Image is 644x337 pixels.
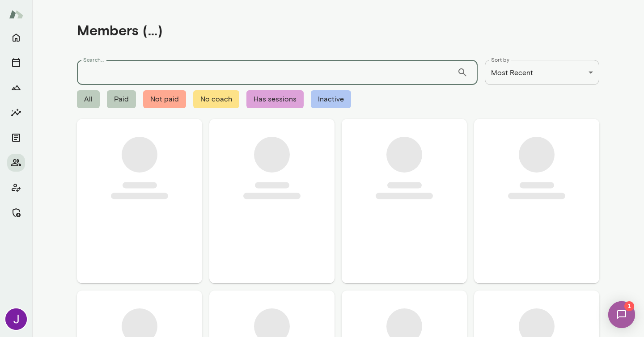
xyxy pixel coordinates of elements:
[107,90,136,108] span: Paid
[7,54,25,72] button: Sessions
[83,56,104,63] label: Search...
[246,90,304,108] span: Has sessions
[491,56,509,63] label: Sort by
[193,90,239,108] span: No coach
[7,29,25,46] button: Home
[5,308,27,330] img: Jocelyn Grodin
[77,21,163,38] h4: Members (...)
[7,129,25,147] button: Documents
[7,204,25,222] button: Manage
[485,60,599,85] div: Most Recent
[7,104,25,122] button: Insights
[9,6,23,23] img: Mento
[7,79,25,97] button: Growth Plan
[311,90,351,108] span: Inactive
[7,154,25,172] button: Members
[143,90,186,108] span: Not paid
[7,179,25,197] button: Client app
[77,90,100,108] span: All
